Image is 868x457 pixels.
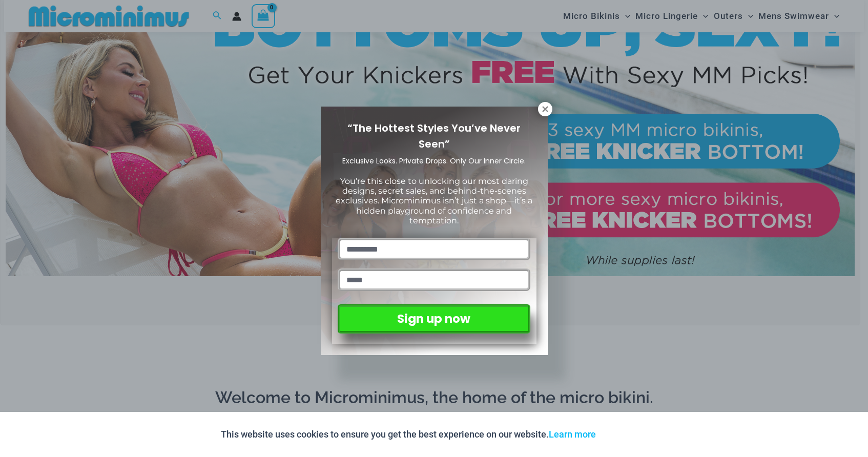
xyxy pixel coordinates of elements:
[549,429,596,440] a: Learn more
[221,427,596,442] p: This website uses cookies to ensure you get the best experience on our website.
[347,121,521,151] span: “The Hottest Styles You’ve Never Seen”
[338,304,530,334] button: Sign up now
[538,102,552,116] button: Close
[604,422,647,447] button: Accept
[342,156,526,166] span: Exclusive Looks. Private Drops. Only Our Inner Circle.
[336,176,532,225] span: You’re this close to unlocking our most daring designs, secret sales, and behind-the-scenes exclu...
